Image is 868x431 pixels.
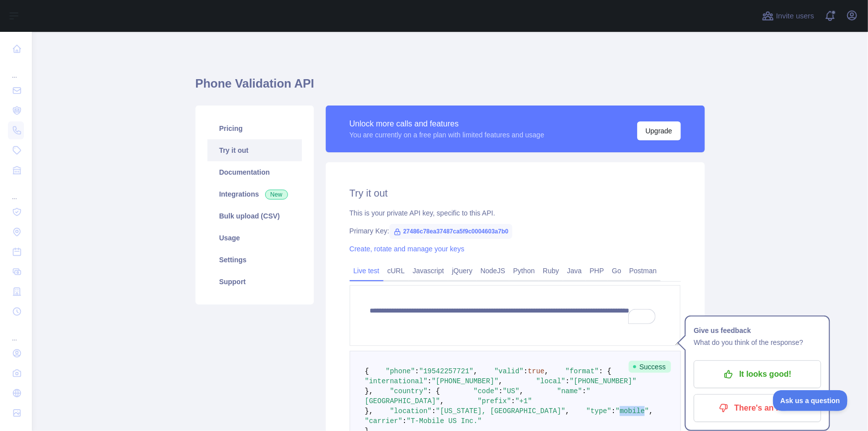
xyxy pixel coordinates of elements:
span: }, [365,387,374,395]
button: Upgrade [637,121,681,140]
span: "code" [474,387,498,395]
span: "location" [390,407,432,415]
span: "phone" [386,367,415,375]
a: Java [563,263,586,279]
div: ... [8,323,24,342]
span: "prefix" [478,397,511,405]
span: "T-Mobile US Inc." [407,417,482,425]
a: Javascript [409,263,448,279]
span: , [649,407,653,415]
span: : [415,367,419,375]
span: "format" [566,367,599,375]
span: : [428,377,432,385]
span: : { [599,367,611,375]
span: "19542257721" [419,367,474,375]
h2: Try it out [350,186,681,200]
a: Create, rotate and manage your keys [350,245,465,253]
span: Success [629,361,671,373]
span: , [545,367,549,375]
button: It looks good! [694,360,821,388]
a: jQuery [448,263,477,279]
a: Python [509,263,539,279]
div: ... [8,60,24,80]
span: , [566,407,570,415]
p: What do you think of the response? [694,336,821,348]
a: cURL [384,263,409,279]
a: Live test [350,263,384,279]
a: Usage [207,227,302,249]
a: Try it out [207,139,302,161]
span: , [474,367,478,375]
span: "US" [503,387,520,395]
a: Settings [207,249,302,271]
span: : [566,377,570,385]
span: }, [365,407,374,415]
a: Bulk upload (CSV) [207,205,302,227]
span: , [498,377,502,385]
p: It looks good! [701,366,814,383]
button: Invite users [760,8,816,24]
span: "local" [536,377,566,385]
p: There's an issue [701,400,814,417]
span: : [498,387,502,395]
span: , [440,397,444,405]
span: "[US_STATE], [GEOGRAPHIC_DATA]" [436,407,565,415]
span: : [582,387,586,395]
a: PHP [586,263,608,279]
span: Invite users [776,10,814,22]
span: : { [428,387,440,395]
span: : [511,397,515,405]
a: Postman [625,263,661,279]
span: 27486c78ea37487ca5f9c0004603a7b0 [389,224,513,239]
span: "type" [586,407,611,415]
h1: Give us feedback [694,324,821,336]
a: Support [207,271,302,293]
span: "+1" [515,397,532,405]
div: Unlock more calls and features [350,118,545,130]
a: Integrations New [207,183,302,205]
span: "name" [557,387,582,395]
span: : [611,407,615,415]
div: You are currently on a free plan with limited features and usage [350,130,545,140]
div: ... [8,181,24,201]
textarea: To enrich screen reader interactions, please activate Accessibility in Grammarly extension settings [350,285,681,346]
span: : [402,417,406,425]
button: There's an issue [694,394,821,422]
span: "international" [365,377,428,385]
span: "[GEOGRAPHIC_DATA]" [365,387,591,405]
a: Documentation [207,161,302,183]
span: "carrier" [365,417,403,425]
span: { [365,367,369,375]
span: , [519,387,523,395]
span: "[PHONE_NUMBER]" [432,377,498,385]
span: : [432,407,436,415]
h1: Phone Validation API [195,76,705,100]
a: NodeJS [477,263,509,279]
a: Pricing [207,117,302,139]
span: "[PHONE_NUMBER]" [570,377,636,385]
span: "mobile" [616,407,649,415]
span: New [265,190,288,200]
div: Primary Key: [350,226,681,236]
div: This is your private API key, specific to this API. [350,208,681,218]
iframe: Toggle Customer Support [773,390,848,411]
span: "country" [390,387,428,395]
span: true [528,367,545,375]
a: Go [608,263,625,279]
span: : [524,367,528,375]
a: Ruby [539,263,563,279]
span: "valid" [494,367,524,375]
